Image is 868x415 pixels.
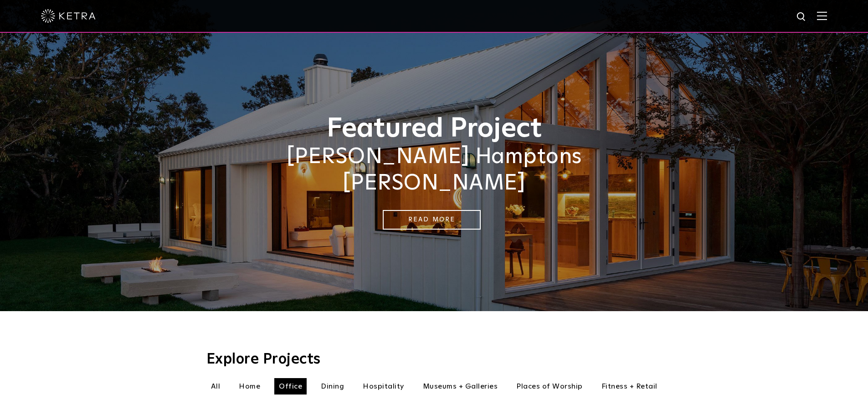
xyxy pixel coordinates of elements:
[206,144,662,196] h2: [PERSON_NAME] Hamptons [PERSON_NAME]
[316,378,349,395] li: Dining
[418,378,503,395] li: Museums + Galleries
[206,114,662,144] h1: Featured Project
[41,9,96,23] img: ketra-logo-2019-white
[597,378,662,395] li: Fitness + Retail
[383,210,481,230] a: Read More
[817,11,827,20] img: Hamburger%20Nav.svg
[512,378,587,395] li: Places of Worship
[274,378,307,395] li: Office
[796,11,807,23] img: search icon
[358,378,409,395] li: Hospitality
[206,352,662,367] h3: Explore Projects
[206,378,225,395] li: All
[234,378,265,395] li: Home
